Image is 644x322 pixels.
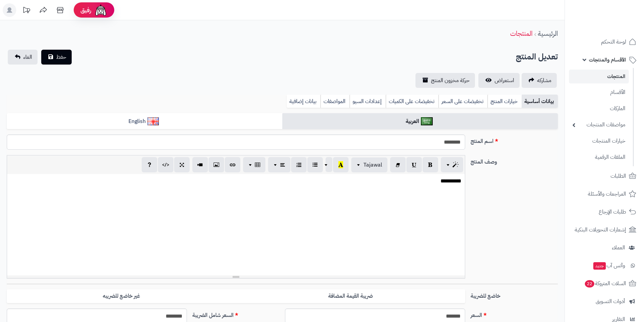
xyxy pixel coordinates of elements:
[7,113,282,130] a: English
[147,117,159,125] img: English
[23,53,32,61] span: الغاء
[601,37,626,47] span: لوحة التحكم
[7,289,236,303] label: غير خاضع للضريبه
[522,73,557,88] a: مشاركه
[569,101,629,116] a: الماركات
[569,275,640,292] a: السلات المتروكة22
[478,73,520,88] a: استعراض
[569,34,640,50] a: لوحة التحكم
[468,289,560,300] label: خاضع للضريبة
[569,134,629,148] a: خيارات المنتجات
[522,95,558,108] a: بيانات أساسية
[569,70,629,83] a: المنتجات
[351,157,387,172] button: Tajawal
[287,95,320,108] a: بيانات إضافية
[468,155,560,166] label: وصف المنتج
[438,95,487,108] a: تخفيضات على السعر
[468,308,560,319] label: السعر
[599,207,626,217] span: طلبات الإرجاع
[593,262,606,270] span: جديد
[569,118,629,132] a: مواصفات المنتجات
[495,76,514,84] span: استعراض
[350,95,386,108] a: إعدادات السيو
[363,161,382,169] span: Tajawal
[282,113,558,130] a: العربية
[589,55,626,65] span: الأقسام والمنتجات
[190,308,282,319] label: السعر شامل الضريبة
[431,76,470,84] span: حركة مخزون المنتج
[236,289,465,303] label: ضريبة القيمة المضافة
[588,189,626,199] span: المراجعات والأسئلة
[320,95,350,108] a: المواصفات
[510,28,532,39] a: المنتجات
[584,279,626,288] span: السلات المتروكة
[569,85,629,100] a: الأقسام
[18,3,35,19] a: تحديثات المنصة
[612,243,625,252] span: العملاء
[598,16,638,30] img: logo-2.png
[596,297,625,306] span: أدوات التسويق
[56,53,66,61] span: حفظ
[415,73,475,88] a: حركة مخزون المنتج
[41,50,72,65] button: حفظ
[94,3,108,17] img: ai-face.png
[516,50,558,64] h2: تعديل المنتج
[569,222,640,238] a: إشعارات التحويلات البنكية
[569,150,629,165] a: الملفات الرقمية
[585,280,595,288] span: 22
[537,76,551,84] span: مشاركه
[569,204,640,220] a: طلبات الإرجاع
[538,28,558,39] a: الرئيسية
[569,257,640,274] a: وآتس آبجديد
[421,117,433,125] img: العربية
[569,186,640,202] a: المراجعات والأسئلة
[468,134,560,145] label: اسم المنتج
[569,240,640,256] a: العملاء
[8,50,38,65] a: الغاء
[487,95,522,108] a: خيارات المنتج
[575,225,626,234] span: إشعارات التحويلات البنكية
[611,171,626,181] span: الطلبات
[386,95,438,108] a: تخفيضات على الكميات
[569,168,640,184] a: الطلبات
[569,293,640,309] a: أدوات التسويق
[593,261,625,270] span: وآتس آب
[80,6,91,14] span: رفيق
